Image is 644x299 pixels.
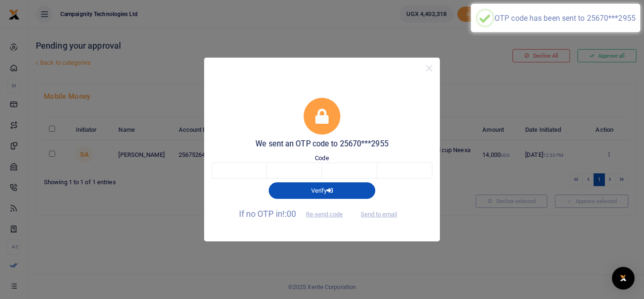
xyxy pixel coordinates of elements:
label: Code [315,154,329,163]
button: Close [422,61,436,75]
span: !:00 [282,209,296,219]
div: OTP code has been sent to 25670***2955 [495,14,636,23]
button: Verify [269,182,375,198]
span: If no OTP in [239,209,351,219]
h5: We sent an OTP code to 25670***2955 [212,139,432,149]
div: Open Intercom Messenger [612,267,635,290]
